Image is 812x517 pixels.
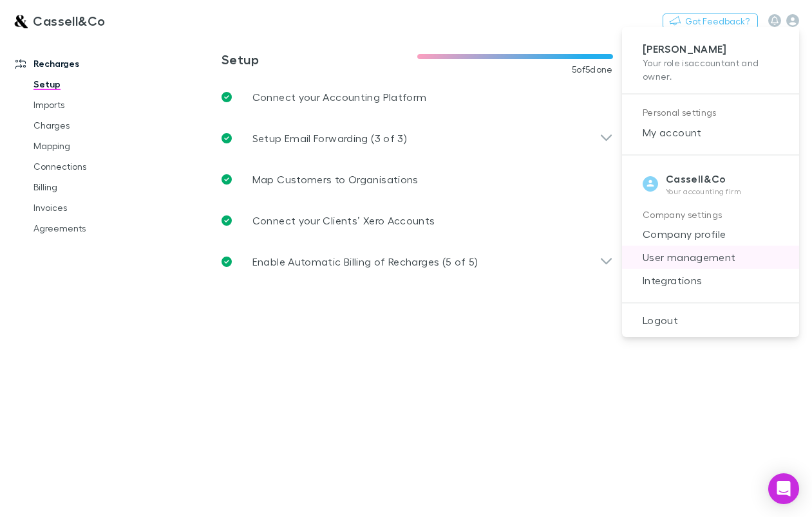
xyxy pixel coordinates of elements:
[643,56,779,83] p: Your role is accountant and owner .
[666,172,726,185] strong: Cassell&Co
[768,473,799,504] div: Open Intercom Messenger
[643,207,779,223] p: Company settings
[643,105,779,121] p: Personal settings
[666,186,742,197] p: Your accounting firm
[632,273,789,288] span: Integrations
[643,42,779,56] p: [PERSON_NAME]
[632,249,789,265] span: User management
[632,313,789,328] span: Logout
[632,125,789,140] span: My account
[632,226,789,242] span: Company profile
